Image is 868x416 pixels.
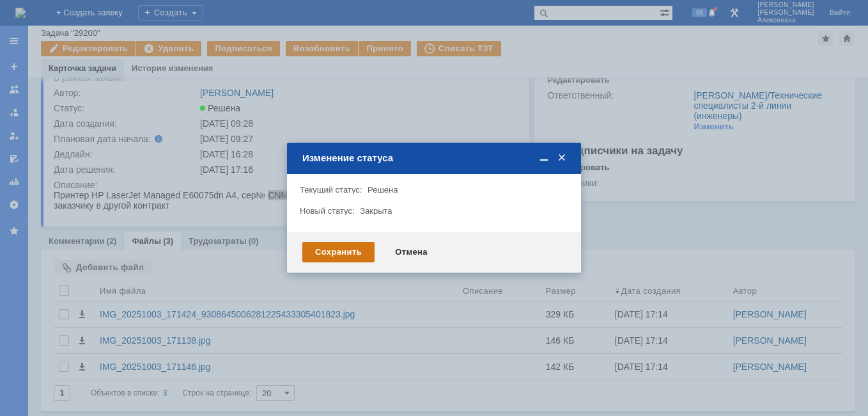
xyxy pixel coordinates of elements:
[302,152,568,164] div: Изменение статуса
[360,206,392,216] span: Закрыта
[300,206,355,216] label: Новый статус:
[555,152,568,164] span: Закрыть
[368,185,398,195] span: Решена
[300,185,362,195] label: Текущий статус:
[538,152,550,164] span: Свернуть (Ctrl + M)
